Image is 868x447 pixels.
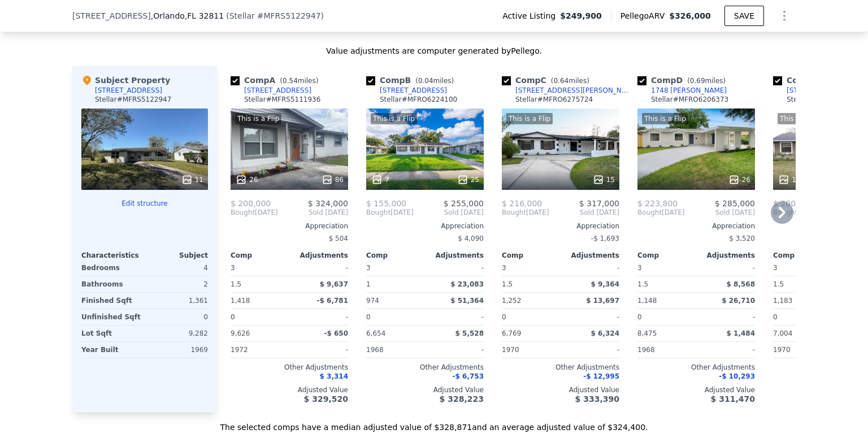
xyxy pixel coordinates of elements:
[690,77,705,85] span: 0.69
[719,372,755,380] span: -$ 10,293
[289,251,348,260] div: Adjustments
[427,342,484,358] div: -
[561,251,619,260] div: Adjustments
[425,251,484,260] div: Adjustments
[147,342,208,358] div: 1969
[698,309,755,325] div: -
[81,326,142,341] div: Lot Sqft
[320,372,348,380] span: $ 3,314
[637,342,694,358] div: 1968
[231,276,287,292] div: 1.5
[651,95,728,104] div: Stellar # MFRO6206373
[773,313,778,321] span: 0
[502,199,542,208] span: $ 216,000
[366,251,425,260] div: Comp
[637,264,642,272] span: 3
[620,10,670,21] span: Pellego ARV
[579,199,619,208] span: $ 317,000
[502,363,619,372] div: Other Adjustments
[591,280,619,288] span: $ 9,364
[231,86,311,95] a: [STREET_ADDRESS]
[450,280,484,288] span: $ 23,083
[81,276,142,292] div: Bathrooms
[698,342,755,358] div: -
[563,260,619,276] div: -
[231,208,255,217] span: Bought
[366,329,385,337] span: 6,654
[292,260,348,276] div: -
[773,199,813,208] span: $ 200,000
[502,86,633,95] a: [STREET_ADDRESS][PERSON_NAME]
[231,208,278,217] div: [DATE]
[515,86,633,95] div: [STREET_ADDRESS][PERSON_NAME]
[366,208,414,217] div: [DATE]
[427,260,484,276] div: -
[506,113,553,124] div: This is a Flip
[583,372,619,380] span: -$ 12,995
[502,251,561,260] div: Comp
[231,222,348,231] div: Appreciation
[502,222,619,231] div: Appreciation
[450,297,484,305] span: $ 51,364
[696,251,755,260] div: Adjustments
[231,251,289,260] div: Comp
[546,77,594,85] span: ( miles)
[455,329,484,337] span: $ 5,528
[453,372,484,380] span: -$ 6,753
[81,199,208,208] button: Edit structure
[366,264,371,272] span: 3
[226,10,324,21] div: ( )
[275,77,323,85] span: ( miles)
[380,86,447,95] div: [STREET_ADDRESS]
[591,329,619,337] span: $ 6,324
[637,222,755,231] div: Appreciation
[591,235,619,242] span: -$ 1,693
[329,235,348,242] span: $ 504
[773,297,792,305] span: 1,183
[651,86,727,95] div: 1748 [PERSON_NAME]
[231,385,348,394] div: Adjusted Value
[683,77,730,85] span: ( miles)
[151,10,224,21] span: , Orlando
[502,264,506,272] span: 3
[81,342,142,358] div: Year Built
[502,329,521,337] span: 6,769
[637,251,696,260] div: Comp
[95,86,162,95] div: [STREET_ADDRESS]
[502,313,506,321] span: 0
[366,199,406,208] span: $ 155,000
[181,174,203,185] div: 11
[236,174,258,185] div: 26
[308,199,348,208] span: $ 324,000
[502,342,558,358] div: 1970
[147,293,208,309] div: 1,361
[549,208,619,217] span: Sold [DATE]
[324,329,348,337] span: -$ 650
[637,208,685,217] div: [DATE]
[502,385,619,394] div: Adjusted Value
[778,174,800,185] div: 13
[366,276,423,292] div: 1
[563,342,619,358] div: -
[778,113,824,124] div: This is a Flip
[257,11,321,20] span: # MFRS5122947
[787,95,863,104] div: Stellar # MFRS5115218
[81,251,145,260] div: Characteristics
[515,95,593,104] div: Stellar # MFRO6275724
[637,75,730,86] div: Comp D
[366,297,379,305] span: 974
[366,313,371,321] span: 0
[553,77,568,85] span: 0.64
[414,208,484,217] span: Sold [DATE]
[502,276,558,292] div: 1.5
[317,297,348,305] span: -$ 6,781
[366,222,484,231] div: Appreciation
[773,276,830,292] div: 1.5
[366,208,390,217] span: Bought
[502,208,549,217] div: [DATE]
[371,174,389,185] div: 7
[81,293,142,309] div: Finished Sqft
[727,329,755,337] span: $ 1,484
[231,297,250,305] span: 1,418
[231,75,323,86] div: Comp A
